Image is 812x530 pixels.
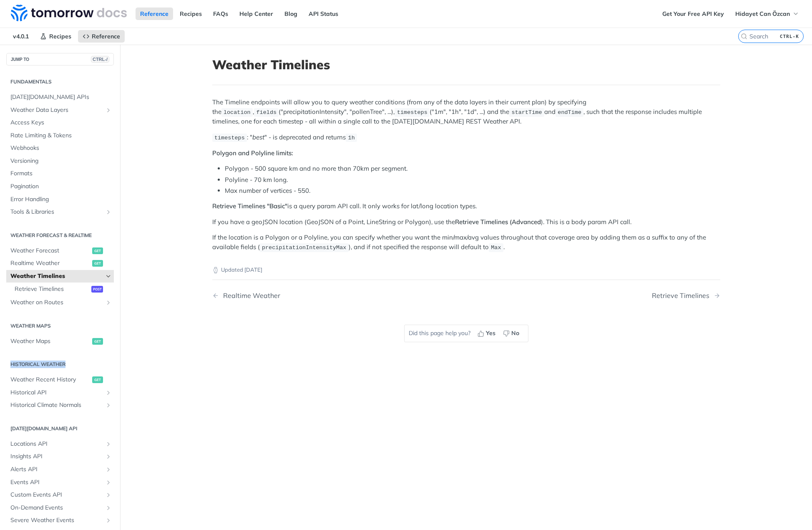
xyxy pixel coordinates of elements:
[731,8,804,20] button: Hidayet Can Özcan
[6,78,114,86] h2: Fundamentals
[6,425,114,432] h2: [DATE][DOMAIN_NAME] API
[10,298,103,307] span: Weather on Routes
[92,33,120,40] span: Reference
[6,296,114,309] a: Weather on RoutesShow subpages for Weather on Routes
[6,450,114,463] a: Insights APIShow subpages for Insights API
[78,30,125,43] a: Reference
[6,167,114,180] a: Formats
[511,329,519,338] span: No
[10,376,90,384] span: Weather Recent History
[475,327,500,340] button: Yes
[6,438,114,450] a: Locations APIShow subpages for Locations API
[219,292,280,300] div: Realtime Weather
[105,466,112,473] button: Show subpages for Alerts API
[6,514,114,527] a: Severe Weather EventsShow subpages for Severe Weather Events
[558,109,581,116] span: endTime
[10,93,112,101] span: [DATE][DOMAIN_NAME] APIs
[348,135,355,141] span: 1h
[10,157,112,165] span: Versioning
[10,337,90,346] span: Weather Maps
[10,465,103,474] span: Alerts API
[10,182,112,191] span: Pagination
[6,386,114,399] a: Historical APIShow subpages for Historical API
[225,186,720,196] li: Max number of vertices - 550.
[6,489,114,501] a: Custom Events APIShow subpages for Custom Events API
[6,193,114,206] a: Error Handling
[10,169,112,178] span: Formats
[105,389,112,396] button: Show subpages for Historical API
[212,202,287,210] strong: Retrieve Timelines "Basic"
[10,131,112,140] span: Rate Limiting & Tokens
[212,57,720,72] h1: Weather Timelines
[10,106,103,114] span: Weather Data Layers
[212,292,430,300] a: Previous Page: Realtime Weather
[105,402,112,409] button: Show subpages for Historical Climate Normals
[212,217,720,227] p: If you have a geoJSON location (GeoJSON of a Point, LineString or Polygon), use the ). This is a ...
[6,142,114,154] a: Webhooks
[10,247,90,255] span: Weather Forecast
[10,208,103,216] span: Tools & Libraries
[225,164,720,174] li: Polygon - 500 square km and no more than 70km per segment.
[6,270,114,283] a: Weather TimelinesHide subpages for Weather Timelines
[735,10,790,18] span: Hidayet Can Özcan
[512,109,542,116] span: startTime
[8,30,33,43] span: v4.0.1
[235,8,278,20] a: Help Center
[652,292,720,300] a: Next Page: Retrieve Timelines
[6,180,114,193] a: Pagination
[175,8,206,20] a: Recipes
[92,338,103,345] span: get
[6,232,114,239] h2: Weather Forecast & realtime
[15,285,89,293] span: Retrieve Timelines
[10,504,103,512] span: On-Demand Events
[256,109,277,116] span: fields
[11,5,127,21] img: Tomorrow.io Weather API Docs
[214,135,245,141] span: timesteps
[10,389,103,397] span: Historical API
[486,329,495,338] span: Yes
[397,109,427,116] span: timesteps
[455,218,541,226] strong: Retrieve Timelines (Advanced
[105,441,112,447] button: Show subpages for Locations API
[10,195,112,204] span: Error Handling
[262,245,347,251] span: precipitationIntensityMax
[105,209,112,215] button: Show subpages for Tools & Libraries
[778,32,801,40] kbd: CTRL-K
[6,53,114,66] button: JUMP TOCTRL-/
[6,399,114,411] a: Historical Climate NormalsShow subpages for Historical Climate Normals
[6,155,114,167] a: Versioning
[658,8,729,20] a: Get Your Free API Key
[6,502,114,514] a: On-Demand EventsShow subpages for On-Demand Events
[212,202,720,211] p: is a query param API call. It only works for lat/long location types.
[10,283,114,295] a: Retrieve Timelinespost
[92,376,103,383] span: get
[105,505,112,511] button: Show subpages for On-Demand Events
[6,91,114,103] a: [DATE][DOMAIN_NAME] APIs
[404,325,528,342] div: Did this page help you?
[10,491,103,499] span: Custom Events API
[280,8,302,20] a: Blog
[105,517,112,524] button: Show subpages for Severe Weather Events
[10,119,112,127] span: Access Keys
[10,259,90,268] span: Realtime Weather
[10,144,112,152] span: Webhooks
[6,116,114,129] a: Access Keys
[6,257,114,270] a: Realtime Weatherget
[136,8,173,20] a: Reference
[212,133,720,142] p: : " " - is deprecated and returns
[491,245,501,251] span: Max
[105,479,112,486] button: Show subpages for Events API
[10,478,103,487] span: Events API
[6,463,114,476] a: Alerts APIShow subpages for Alerts API
[91,56,109,63] span: CTRL-/
[35,30,76,43] a: Recipes
[212,149,293,157] strong: Polygon and Polyline limits:
[209,8,233,20] a: FAQs
[224,109,251,116] span: location
[6,322,114,330] h2: Weather Maps
[212,98,720,126] p: The Timeline endpoints will allow you to query weather conditions (from any of the data layers in...
[6,476,114,489] a: Events APIShow subpages for Events API
[10,452,103,461] span: Insights API
[6,245,114,257] a: Weather Forecastget
[212,283,720,308] nav: Pagination Controls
